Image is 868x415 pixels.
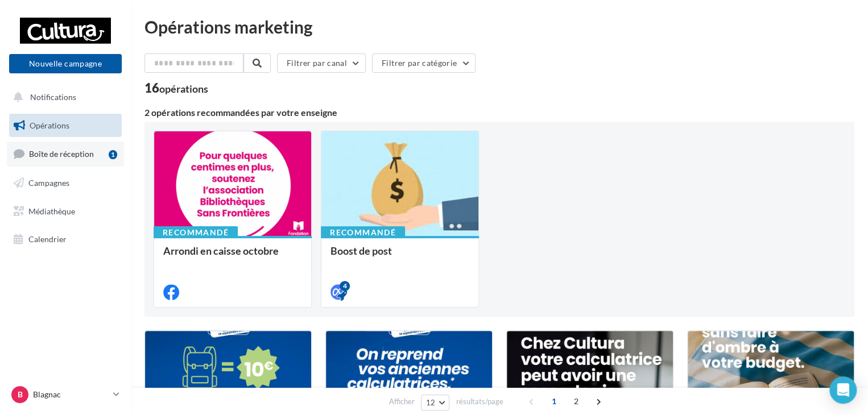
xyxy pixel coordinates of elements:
span: Médiathèque [28,206,75,215]
a: Calendrier [7,227,124,251]
div: 16 [144,82,208,94]
span: B [18,389,23,400]
span: 12 [426,398,436,407]
div: opérations [159,84,208,94]
span: Afficher [389,396,415,407]
p: Blagnac [33,389,109,400]
button: Nouvelle campagne [9,54,122,73]
div: Recommandé [154,226,238,239]
button: Notifications [7,85,119,109]
button: 12 [421,395,450,410]
span: Boîte de réception [29,149,94,159]
span: Calendrier [28,234,67,244]
button: Filtrer par canal [277,53,366,73]
div: Open Intercom Messenger [829,376,857,404]
div: Boost de post [330,245,469,268]
span: Opérations [30,121,69,130]
span: 2 [567,392,585,410]
a: Opérations [7,114,124,138]
div: 2 opérations recommandées par votre enseigne [144,108,854,117]
span: 1 [545,392,563,410]
div: Arrondi en caisse octobre [163,245,302,268]
div: 4 [340,281,350,291]
a: Boîte de réception1 [7,142,124,166]
span: résultats/page [456,396,503,407]
span: Notifications [30,92,76,102]
div: Recommandé [321,226,405,239]
div: 1 [109,150,117,159]
a: B Blagnac [9,384,122,405]
a: Campagnes [7,171,124,195]
div: Opérations marketing [144,18,854,35]
span: Campagnes [28,178,69,188]
button: Filtrer par catégorie [372,53,476,73]
a: Médiathèque [7,200,124,223]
